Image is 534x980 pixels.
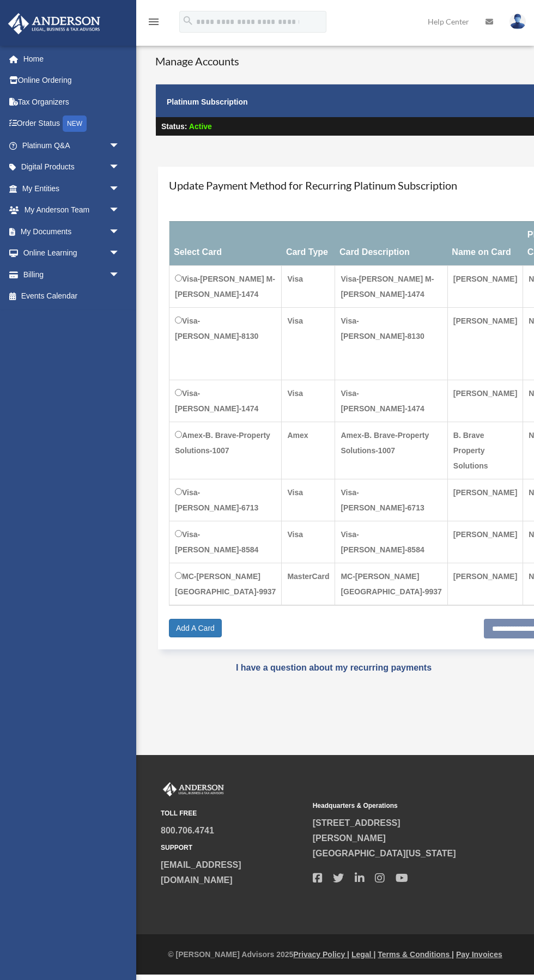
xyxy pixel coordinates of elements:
[335,521,447,563] td: Visa-[PERSON_NAME]-8584
[109,199,131,222] span: arrow_drop_down
[109,156,131,179] span: arrow_drop_down
[5,13,104,34] img: Anderson Advisors Platinum Portal
[447,221,523,265] th: Name on Card
[161,808,305,819] small: TOLL FREE
[169,380,282,422] td: Visa-[PERSON_NAME]-1474
[136,948,534,961] div: © [PERSON_NAME] Advisors 2025
[8,70,136,92] a: Online Ordering
[313,800,457,812] small: Headquarters & Operations
[169,265,282,307] td: Visa-[PERSON_NAME] M-[PERSON_NAME]-1474
[335,563,447,605] td: MC-[PERSON_NAME][GEOGRAPHIC_DATA]-9937
[8,221,136,242] a: My Documentsarrow_drop_down
[313,849,456,858] a: [GEOGRAPHIC_DATA][US_STATE]
[8,199,136,221] a: My Anderson Teamarrow_drop_down
[8,48,136,70] a: Home
[8,242,136,264] a: Online Learningarrow_drop_down
[169,563,282,605] td: MC-[PERSON_NAME][GEOGRAPHIC_DATA]-9937
[169,422,282,479] td: Amex-B. Brave-Property Solutions-1007
[8,91,136,113] a: Tax Organizers
[161,842,305,854] small: SUPPORT
[313,818,400,843] a: [STREET_ADDRESS][PERSON_NAME]
[282,221,335,265] th: Card Type
[169,221,282,265] th: Select Card
[282,479,335,521] td: Visa
[63,115,87,132] div: NEW
[236,663,432,672] a: I have a question about my recurring payments
[335,479,447,521] td: Visa-[PERSON_NAME]-6713
[447,563,523,605] td: [PERSON_NAME]
[169,479,282,521] td: Visa-[PERSON_NAME]-6713
[109,135,131,157] span: arrow_drop_down
[169,307,282,380] td: Visa-[PERSON_NAME]-8130
[109,221,131,243] span: arrow_drop_down
[8,156,136,178] a: Digital Productsarrow_drop_down
[169,619,222,637] a: Add A Card
[109,242,131,265] span: arrow_drop_down
[109,178,131,200] span: arrow_drop_down
[335,380,447,422] td: Visa-[PERSON_NAME]-1474
[147,19,160,28] a: menu
[282,563,335,605] td: MasterCard
[335,307,447,380] td: Visa-[PERSON_NAME]-8130
[8,113,136,135] a: Order StatusNEW
[447,265,523,307] td: [PERSON_NAME]
[282,307,335,380] td: Visa
[161,826,214,835] a: 800.706.4741
[167,98,248,106] strong: Platinum Subscription
[161,782,226,796] img: Anderson Advisors Platinum Portal
[509,14,526,29] img: User Pic
[447,479,523,521] td: [PERSON_NAME]
[447,380,523,422] td: [PERSON_NAME]
[335,265,447,307] td: Visa-[PERSON_NAME] M-[PERSON_NAME]-1474
[189,122,212,131] span: Active
[447,422,523,479] td: B. Brave Property Solutions
[282,265,335,307] td: Visa
[282,380,335,422] td: Visa
[447,307,523,380] td: [PERSON_NAME]
[351,950,375,959] a: Legal |
[8,178,136,199] a: My Entitiesarrow_drop_down
[282,422,335,479] td: Amex
[147,15,160,28] i: menu
[335,221,447,265] th: Card Description
[161,122,187,131] strong: Status:
[456,950,502,959] a: Pay Invoices
[293,950,349,959] a: Privacy Policy |
[8,135,136,156] a: Platinum Q&Aarrow_drop_down
[161,860,241,885] a: [EMAIL_ADDRESS][DOMAIN_NAME]
[378,950,454,959] a: Terms & Conditions |
[182,15,194,27] i: search
[8,264,136,285] a: Billingarrow_drop_down
[282,521,335,563] td: Visa
[109,264,131,286] span: arrow_drop_down
[8,285,136,307] a: Events Calendar
[335,422,447,479] td: Amex-B. Brave-Property Solutions-1007
[169,521,282,563] td: Visa-[PERSON_NAME]-8584
[447,521,523,563] td: [PERSON_NAME]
